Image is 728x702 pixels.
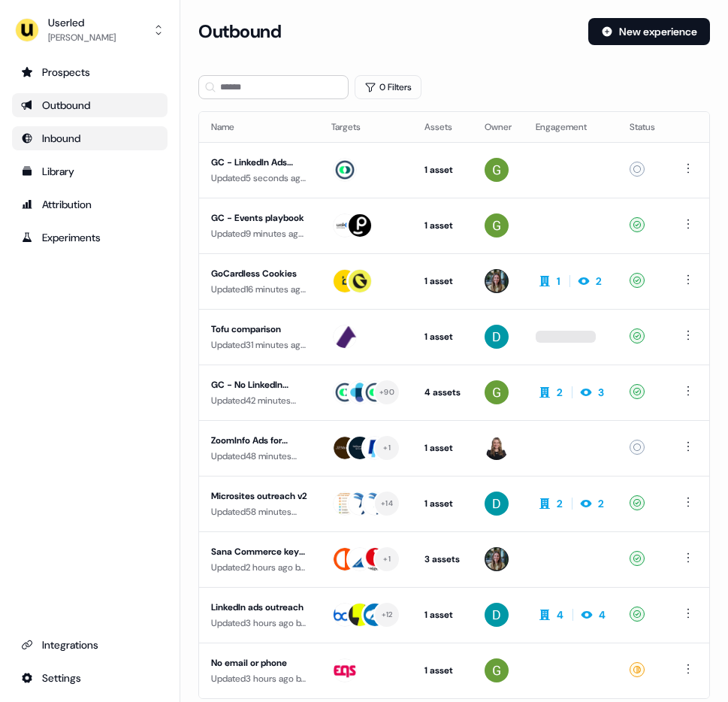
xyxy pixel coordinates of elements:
[424,496,461,511] div: 1 asset
[381,497,393,510] div: + 14
[424,607,461,622] div: 1 asset
[211,544,307,559] div: Sana Commerce key accounts
[211,337,307,353] div: Updated 31 minutes ago by [PERSON_NAME]
[211,449,307,464] div: Updated 48 minutes ago by [PERSON_NAME]
[211,210,307,225] div: GC - Events playbook
[12,12,168,48] button: Userled[PERSON_NAME]
[382,608,393,622] div: + 12
[211,433,307,448] div: ZoomInfo Ads for Presentation
[12,159,168,183] a: Go to templates
[424,552,461,567] div: 3 assets
[485,603,509,627] img: David
[485,658,509,682] img: Georgia
[424,440,461,455] div: 1 asset
[211,282,307,297] div: Updated 16 minutes ago by [PERSON_NAME]
[211,655,307,670] div: No email or phone
[424,274,461,289] div: 1 asset
[12,126,168,150] a: Go to Inbound
[383,552,391,566] div: + 1
[424,385,461,400] div: 4 assets
[48,15,116,30] div: Userled
[21,65,159,80] div: Prospects
[211,489,307,504] div: Microsites outreach v2
[424,218,461,233] div: 1 asset
[599,607,606,622] div: 4
[21,230,159,245] div: Experiments
[588,18,710,45] button: New experience
[12,93,168,117] a: Go to outbound experience
[319,112,412,142] th: Targets
[485,492,509,516] img: David
[596,274,602,289] div: 2
[485,158,509,182] img: Georgia
[198,20,281,43] h3: Outbound
[21,164,159,179] div: Library
[379,386,394,399] div: + 90
[211,322,307,337] div: Tofu comparison
[485,269,509,293] img: Charlotte
[598,385,604,400] div: 3
[383,441,391,455] div: + 1
[21,98,159,113] div: Outbound
[12,60,168,84] a: Go to prospects
[557,607,563,622] div: 4
[12,225,168,250] a: Go to experiments
[557,274,560,289] div: 1
[618,112,667,142] th: Status
[424,329,461,344] div: 1 asset
[485,547,509,571] img: Charlotte
[21,197,159,212] div: Attribution
[485,325,509,349] img: David
[598,496,604,511] div: 2
[211,616,307,631] div: Updated 3 hours ago by [PERSON_NAME]
[211,393,307,408] div: Updated 42 minutes ago by [US_STATE][PERSON_NAME]
[412,112,473,142] th: Assets
[12,192,168,216] a: Go to attribution
[211,600,307,615] div: LinkedIn ads outreach
[211,504,307,519] div: Updated 58 minutes ago by [PERSON_NAME]
[21,637,159,652] div: Integrations
[485,436,509,460] img: Geneviève
[424,663,461,678] div: 1 asset
[485,213,509,238] img: Georgia
[21,131,159,146] div: Inbound
[557,496,563,511] div: 2
[211,266,307,281] div: GoCardless Cookies
[473,112,524,142] th: Owner
[211,377,307,392] div: GC - No LinkedIn Outreach
[355,75,421,99] button: 0 Filters
[557,385,563,400] div: 2
[211,671,307,686] div: Updated 3 hours ago by [US_STATE][PERSON_NAME]
[211,560,307,575] div: Updated 2 hours ago by [PERSON_NAME]
[21,670,159,685] div: Settings
[199,112,319,142] th: Name
[48,30,116,45] div: [PERSON_NAME]
[485,380,509,404] img: Georgia
[424,162,461,177] div: 1 asset
[211,171,307,186] div: Updated 5 seconds ago by [US_STATE][PERSON_NAME]
[12,633,168,657] a: Go to integrations
[12,666,168,690] a: Go to integrations
[211,155,307,170] div: GC - LinkedIn Ads Playbook
[524,112,618,142] th: Engagement
[211,226,307,241] div: Updated 9 minutes ago by [US_STATE][PERSON_NAME]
